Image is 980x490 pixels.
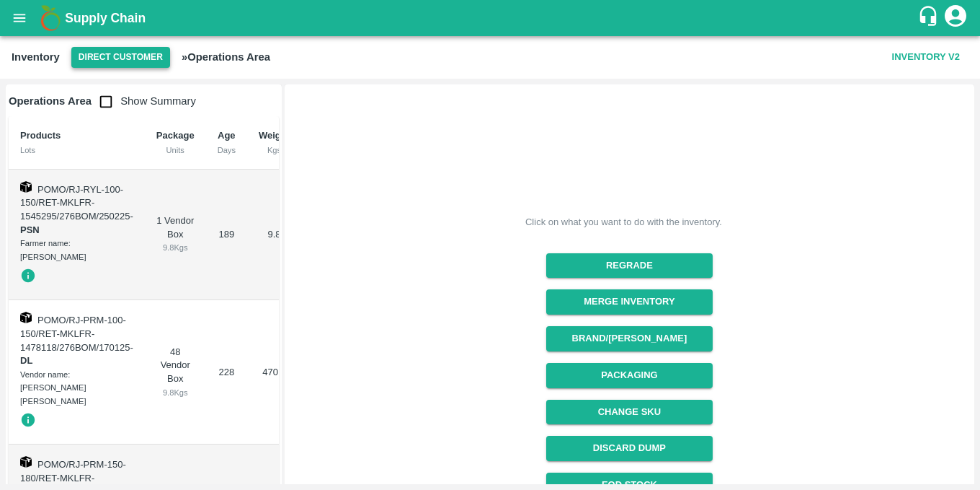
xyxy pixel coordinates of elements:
span: POMO/RJ-RYL-100-150/RET-MKLFR-1545295/276BOM/250225 [20,184,130,222]
div: customer-support [917,5,943,31]
img: box [20,181,32,193]
div: Days [218,144,236,157]
b: Products [20,130,61,141]
img: box [20,456,32,468]
img: logo [36,4,65,32]
a: Supply Chain [65,8,917,28]
div: Farmer name: [PERSON_NAME] [20,237,133,263]
b: Operations Area [9,95,92,107]
td: 228 [206,300,247,445]
div: 1 Vendor Box [156,214,195,255]
div: Lots [20,144,133,157]
div: Click on what you want to do with the inventory. [525,215,722,229]
button: Merge Inventory [546,289,713,315]
div: Vendor name: [PERSON_NAME] [PERSON_NAME] [20,368,133,408]
button: Regrade [546,253,713,279]
div: account of current user [943,3,968,33]
strong: DL [20,355,32,366]
span: POMO/RJ-PRM-100-150/RET-MKLFR-1478118/276BOM/170125 [20,315,130,352]
b: » Operations Area [182,51,270,63]
b: Weight [259,130,290,141]
b: Supply Chain [65,11,146,25]
strong: PSN [20,224,40,235]
div: 9.8 Kgs [156,241,195,254]
div: Units [156,144,195,157]
button: Select DC [71,47,170,68]
span: 470.4 [262,367,286,377]
span: 9.8 [267,229,280,240]
span: - [20,211,133,235]
td: 189 [206,170,247,301]
div: 48 Vendor Box [156,346,195,399]
span: Show Summary [92,95,196,107]
button: Brand/[PERSON_NAME] [546,326,713,351]
div: 9.8 Kgs [156,386,195,399]
button: Change SKU [546,400,713,425]
img: box [20,312,32,323]
button: Discard Dump [546,436,713,461]
b: Age [218,130,236,141]
button: Packaging [546,363,713,388]
b: Package [156,130,195,141]
div: Kgs [259,144,290,157]
button: Inventory V2 [886,45,966,70]
b: Inventory [12,51,60,63]
button: open drawer [3,1,36,35]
